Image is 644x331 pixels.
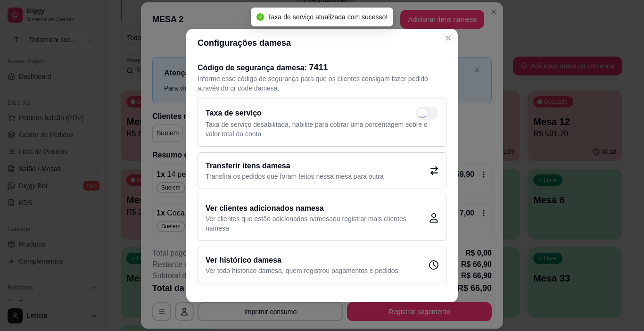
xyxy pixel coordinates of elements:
[206,120,438,139] p: Taxa de serviço desabilitada, habilite para cobrar uma porcentagem sobre o valor total da conta
[256,13,264,21] span: check-circle
[186,29,458,57] header: Configurações da mesa
[206,160,384,172] h2: Transferir itens da mesa
[206,203,429,214] h2: Ver clientes adicionados na mesa
[206,266,400,275] p: Ver todo histórico da mesa , quem registrou pagamentos e pedidos.
[441,31,456,46] button: Close
[198,74,446,93] p: Informe esse código de segurança para que os clientes consigam fazer pedido através do qr code da...
[206,172,384,181] p: Transfira os pedidos que foram feitos nessa mesa para outra
[309,63,328,72] span: 7411
[206,214,429,233] p: Ver clientes que estão adicionados na mesa ou registrar mais clientes na mesa
[268,13,388,21] span: Taxa de serviço atualizada com sucesso!
[198,61,446,74] h2: Código de segurança da mesa :
[206,108,262,119] h2: Taxa de serviço
[206,255,400,266] h2: Ver histórico da mesa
